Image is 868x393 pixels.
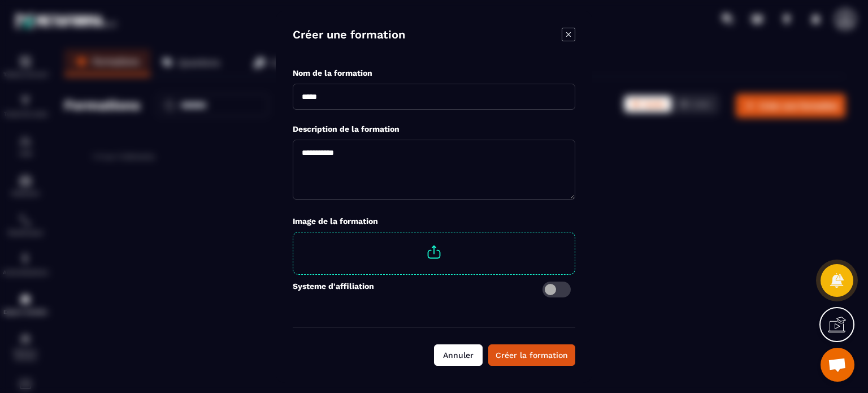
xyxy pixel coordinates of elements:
label: Description de la formation [293,124,400,133]
div: Créer la formation [496,349,568,361]
label: Systeme d'affiliation [293,282,374,297]
button: Créer la formation [488,344,575,366]
label: Image de la formation [293,217,378,226]
h4: Créer une formation [293,28,405,44]
button: Annuler [434,344,483,366]
label: Nom de la formation [293,68,372,77]
a: Ouvrir le chat [821,348,854,382]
